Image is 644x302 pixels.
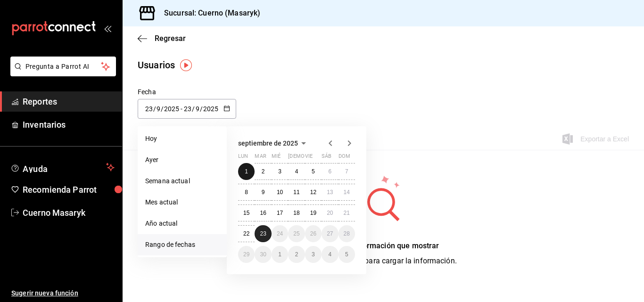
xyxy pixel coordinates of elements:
button: 4 de septiembre de 2025 [288,163,305,180]
abbr: viernes [305,153,313,163]
input: Day [145,105,153,113]
abbr: 25 de septiembre de 2025 [293,230,299,237]
h3: Sucursal: Cuerno (Masaryk) [157,8,260,19]
span: Sugerir nueva función [11,288,115,298]
abbr: 6 de septiembre de 2025 [328,168,331,175]
img: Tooltip marker [180,59,192,71]
abbr: 23 de septiembre de 2025 [260,230,266,237]
button: 28 de septiembre de 2025 [339,225,355,242]
span: / [161,105,164,113]
button: Pregunta a Parrot AI [10,57,116,76]
abbr: 3 de octubre de 2025 [312,251,315,258]
button: 27 de septiembre de 2025 [322,225,338,242]
span: Cuerno Masaryk [23,206,115,219]
abbr: 4 de septiembre de 2025 [295,168,298,175]
abbr: 4 de octubre de 2025 [328,251,331,258]
abbr: 20 de septiembre de 2025 [327,210,333,216]
li: Rango de fechas [138,234,227,255]
abbr: 7 de septiembre de 2025 [345,168,348,175]
button: 15 de septiembre de 2025 [238,204,255,221]
input: Month [156,105,161,113]
abbr: 1 de octubre de 2025 [278,251,281,258]
button: 22 de septiembre de 2025 [238,225,255,242]
abbr: 14 de septiembre de 2025 [344,189,350,196]
button: 19 de septiembre de 2025 [305,204,322,221]
button: 17 de septiembre de 2025 [272,204,288,221]
button: 8 de septiembre de 2025 [238,184,255,201]
button: 9 de septiembre de 2025 [255,184,271,201]
abbr: 12 de septiembre de 2025 [310,189,316,196]
button: 23 de septiembre de 2025 [255,225,271,242]
span: Recomienda Parrot [23,183,115,196]
button: 4 de octubre de 2025 [322,246,338,263]
span: Pregunta a Parrot AI [25,62,101,72]
button: septiembre de 2025 [238,138,309,149]
button: 25 de septiembre de 2025 [288,225,305,242]
abbr: 27 de septiembre de 2025 [327,230,333,237]
li: Mes actual [138,192,227,213]
span: septiembre de 2025 [238,139,298,147]
span: Regresar [155,34,186,43]
abbr: 19 de septiembre de 2025 [310,210,316,216]
button: 16 de septiembre de 2025 [255,204,271,221]
button: 14 de septiembre de 2025 [339,184,355,201]
abbr: 21 de septiembre de 2025 [344,210,350,216]
abbr: 13 de septiembre de 2025 [327,189,333,196]
span: - [181,105,182,113]
button: 24 de septiembre de 2025 [272,225,288,242]
button: 20 de septiembre de 2025 [322,204,338,221]
button: 1 de septiembre de 2025 [238,163,255,180]
button: open_drawer_menu [104,24,111,32]
abbr: miércoles [272,153,281,163]
span: / [200,105,203,113]
span: Ayuda [23,162,102,173]
button: 2 de septiembre de 2025 [255,163,271,180]
abbr: 24 de septiembre de 2025 [277,230,283,237]
abbr: 1 de septiembre de 2025 [245,168,248,175]
abbr: 11 de septiembre de 2025 [293,189,299,196]
input: Day [183,105,192,113]
li: Semana actual [138,171,227,192]
div: Fecha [138,87,236,97]
abbr: domingo [339,153,350,163]
li: Hoy [138,128,227,149]
button: 12 de septiembre de 2025 [305,184,322,201]
button: 29 de septiembre de 2025 [238,246,255,263]
abbr: 2 de septiembre de 2025 [262,168,265,175]
abbr: 2 de octubre de 2025 [295,251,298,258]
abbr: sábado [322,153,331,163]
button: 13 de septiembre de 2025 [322,184,338,201]
abbr: 29 de septiembre de 2025 [243,251,249,258]
li: Ayer [138,149,227,171]
button: 30 de septiembre de 2025 [255,246,271,263]
button: Regresar [138,34,186,43]
button: 5 de septiembre de 2025 [305,163,322,180]
span: / [153,105,156,113]
button: 5 de octubre de 2025 [339,246,355,263]
abbr: 17 de septiembre de 2025 [277,210,283,216]
abbr: 8 de septiembre de 2025 [245,189,248,196]
span: / [192,105,195,113]
button: 3 de septiembre de 2025 [272,163,288,180]
input: Year [164,105,180,113]
button: 10 de septiembre de 2025 [272,184,288,201]
button: 11 de septiembre de 2025 [288,184,305,201]
abbr: 9 de septiembre de 2025 [262,189,265,196]
abbr: 16 de septiembre de 2025 [260,210,266,216]
div: Usuarios [138,58,175,72]
abbr: 26 de septiembre de 2025 [310,230,316,237]
li: Año actual [138,213,227,234]
abbr: 10 de septiembre de 2025 [277,189,283,196]
abbr: 22 de septiembre de 2025 [243,230,249,237]
abbr: 5 de octubre de 2025 [345,251,348,258]
abbr: lunes [238,153,248,163]
abbr: martes [255,153,266,163]
a: Pregunta a Parrot AI [7,68,116,78]
span: Inventarios [23,118,115,131]
input: Year [203,105,219,113]
button: 21 de septiembre de 2025 [339,204,355,221]
abbr: 30 de septiembre de 2025 [260,251,266,258]
abbr: 5 de septiembre de 2025 [312,168,315,175]
abbr: jueves [288,153,344,163]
